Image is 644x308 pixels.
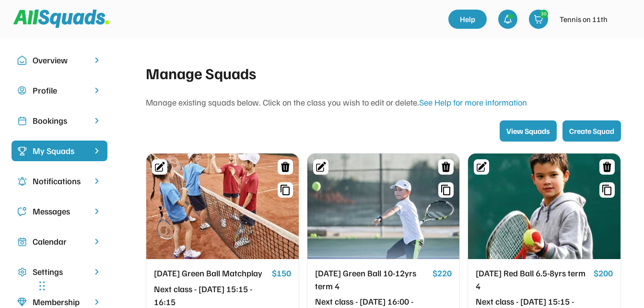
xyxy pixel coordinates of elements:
div: Overview [33,54,86,67]
div: Profile [33,84,86,97]
div: $220 [433,267,452,280]
div: Tennis on 11th [560,13,608,25]
img: chevron-right.svg [92,267,102,276]
img: chevron-right.svg [92,177,102,186]
div: Manage existing squads below. Click on the class you wish to edit or delete. [146,96,621,109]
div: [DATE] Red Ball 6.5-8yrs term 4 [476,267,590,293]
div: Notifications [33,175,86,188]
div: Manage Squads [146,61,621,84]
img: chevron-right.svg [92,207,102,216]
img: Icon%20copy%207.svg [17,237,27,247]
div: Calendar [33,235,86,248]
div: [DATE] Green Ball Matchplay [154,267,268,280]
div: Bookings [33,114,86,127]
img: Icon%20copy%202.svg [17,116,27,126]
img: chevron-right.svg [92,56,102,65]
a: Help [448,10,487,29]
img: Icon%20copy%2010.svg [17,56,27,65]
div: 30 [540,10,548,17]
div: Messages [33,205,86,218]
img: chevron-right.svg [92,297,102,307]
div: My Squads [33,144,86,157]
a: See Help for more information [419,97,527,107]
img: Icon%20copy%205.svg [17,207,27,216]
div: $200 [594,267,613,280]
img: Icon%20%2823%29.svg [17,146,27,156]
img: Squad%20Logo.svg [13,10,109,28]
img: Icon%20copy%204.svg [17,177,27,186]
button: View Squads [500,120,557,142]
img: bell-03%20%281%29.svg [503,14,513,24]
div: [DATE] Green Ball 10-12yrs term 4 [315,267,429,293]
div: $150 [272,267,291,280]
button: Create Squad [562,120,621,142]
img: user-circle.svg [17,86,27,95]
img: chevron-right.svg [92,237,102,246]
img: chevron-right%20copy%203.svg [92,146,102,155]
div: Settings [33,265,86,278]
img: IMG_2979.png [613,10,632,29]
img: chevron-right.svg [92,86,102,95]
img: shopping-cart-01%20%281%29.svg [534,14,543,24]
img: chevron-right.svg [92,116,102,125]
